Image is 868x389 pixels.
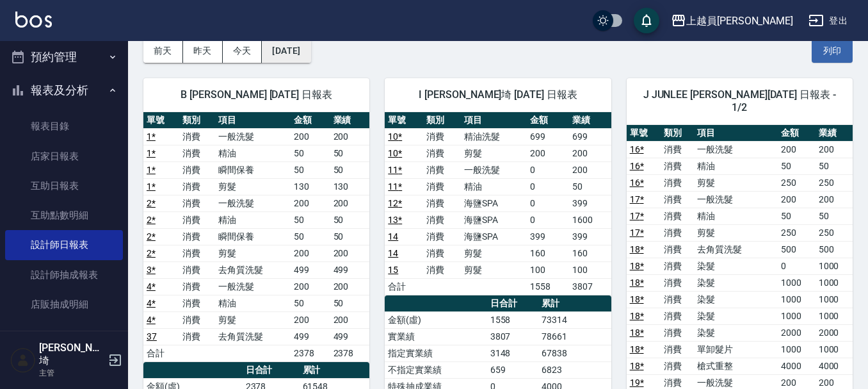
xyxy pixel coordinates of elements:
td: 499 [291,328,330,345]
td: 海鹽SPA [461,211,527,228]
td: 50 [816,208,853,224]
td: 130 [291,178,330,195]
td: 200 [330,311,370,328]
th: 累計 [300,362,370,379]
td: 200 [330,245,370,261]
td: 合計 [143,345,179,361]
td: 4000 [816,358,853,374]
td: 67838 [538,345,611,361]
td: 消費 [179,195,215,211]
span: B [PERSON_NAME] [DATE] 日報表 [159,88,354,101]
td: 消費 [661,274,695,291]
th: 累計 [538,295,611,312]
td: 50 [569,178,611,195]
td: 消費 [661,324,695,341]
a: 店家日報表 [5,142,123,171]
td: 50 [816,158,853,174]
button: 登出 [803,9,853,33]
td: 消費 [179,261,215,278]
td: 130 [330,178,370,195]
td: 250 [816,224,853,241]
td: 399 [569,195,611,211]
td: 精油 [215,295,291,311]
td: 去角質洗髮 [215,261,291,278]
a: 報表目錄 [5,112,123,141]
td: 剪髮 [461,261,527,278]
td: 海鹽SPA [461,195,527,211]
td: 精油 [215,211,291,228]
td: 染髮 [694,291,778,308]
th: 類別 [661,125,695,142]
td: 499 [330,328,370,345]
td: 50 [291,211,330,228]
td: 50 [330,228,370,245]
td: 消費 [661,308,695,324]
td: 精油 [215,145,291,161]
th: 項目 [461,112,527,129]
button: save [634,8,659,33]
td: 槍式重整 [694,358,778,374]
td: 剪髮 [461,145,527,161]
td: 50 [330,211,370,228]
td: 瞬間保養 [215,161,291,178]
td: 1558 [487,311,539,328]
td: 200 [291,245,330,261]
td: 不指定實業績 [385,361,486,378]
th: 業績 [330,112,370,129]
td: 消費 [661,224,695,241]
td: 50 [778,208,815,224]
td: 1000 [816,291,853,308]
td: 1558 [527,278,569,295]
td: 50 [291,295,330,311]
td: 合計 [385,278,422,295]
td: 去角質洗髮 [694,241,778,258]
td: 6823 [538,361,611,378]
td: 消費 [661,174,695,191]
td: 消費 [423,261,461,278]
td: 3807 [487,328,539,345]
td: 200 [291,278,330,295]
td: 消費 [423,128,461,145]
td: 消費 [423,245,461,261]
td: 剪髮 [215,178,291,195]
td: 200 [778,191,815,208]
button: [DATE] [262,39,310,63]
th: 項目 [215,112,291,129]
p: 主管 [39,367,104,379]
td: 2000 [816,324,853,341]
td: 73314 [538,311,611,328]
td: 50 [291,228,330,245]
button: 客戶管理 [5,324,123,358]
td: 1000 [816,274,853,291]
td: 消費 [179,295,215,311]
td: 一般洗髮 [215,128,291,145]
td: 消費 [179,211,215,228]
td: 消費 [423,228,461,245]
td: 1000 [778,308,815,324]
td: 200 [569,145,611,161]
td: 0 [527,211,569,228]
td: 699 [569,128,611,145]
td: 50 [778,158,815,174]
td: 659 [487,361,539,378]
td: 200 [527,145,569,161]
th: 業績 [569,112,611,129]
td: 1000 [778,274,815,291]
td: 指定實業績 [385,345,486,361]
th: 業績 [816,125,853,142]
td: 3807 [569,278,611,295]
td: 250 [778,224,815,241]
td: 剪髮 [215,245,291,261]
th: 日合計 [243,362,300,379]
th: 類別 [179,112,215,129]
a: 互助日報表 [5,171,123,201]
td: 250 [816,174,853,191]
td: 染髮 [694,258,778,274]
td: 剪髮 [694,224,778,241]
td: 一般洗髮 [694,141,778,158]
td: 160 [527,245,569,261]
td: 精油洗髮 [461,128,527,145]
td: 200 [330,278,370,295]
td: 100 [569,261,611,278]
span: I [PERSON_NAME]埼 [DATE] 日報表 [400,88,595,101]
